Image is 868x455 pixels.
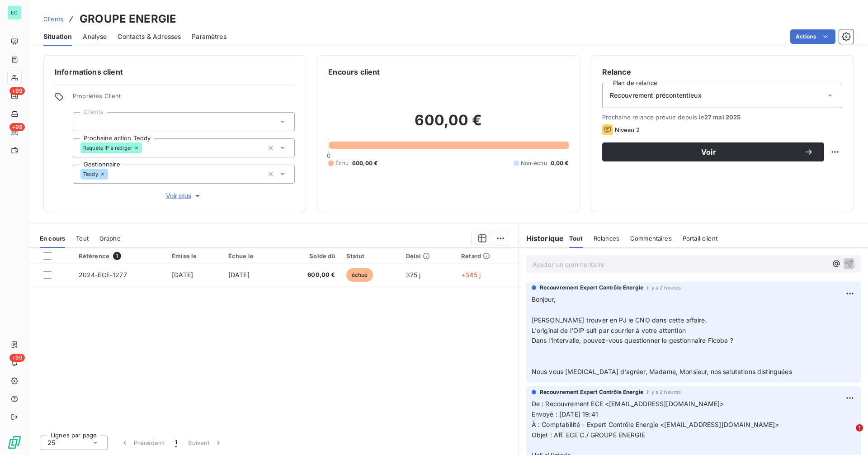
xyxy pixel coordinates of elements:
span: +345 j [461,271,481,279]
span: En cours [40,235,65,242]
span: 375 j [406,271,421,279]
div: Statut [346,252,395,260]
img: Logo LeanPay [7,435,22,450]
a: Clients [43,14,63,24]
h6: Relance [602,66,842,77]
h6: Informations client [55,66,295,77]
span: Nous vous [MEDICAL_DATA] d’agréer, Madame, Monsieur, nos salutations distinguées [532,368,792,375]
span: Non-échu [521,159,547,167]
span: 1 [113,252,121,260]
span: Voir plus [166,191,202,200]
span: Paramètres [192,32,226,41]
span: 600,00 € [285,270,335,280]
div: Délai [406,252,451,260]
span: 600,00 € [352,159,377,167]
span: Contacts & Adresses [118,32,181,41]
h6: Encours client [328,66,380,77]
button: Voir plus [73,191,295,201]
span: Requête IP à rédiger [83,145,132,151]
span: 2024-ECE-1277 [79,271,127,279]
div: Échue le [228,252,274,260]
span: Échu [335,159,349,167]
div: EC [7,5,22,20]
span: Tout [569,235,583,242]
span: Tout [76,235,89,242]
span: 1 [856,424,863,431]
div: Solde dû [285,252,335,260]
div: Émise le [172,252,217,260]
h6: Historique [519,233,564,244]
button: Suivant [183,433,228,452]
h2: 600,00 € [328,111,568,138]
span: Teddy [83,171,98,177]
button: 1 [170,433,183,452]
span: À : Comptabilité - Expert Contrôle Energie <[EMAIL_ADDRESS][DOMAIN_NAME]> [532,421,779,428]
span: Prochaine relance prévue depuis le [602,114,842,121]
span: 0,00 € [551,159,569,167]
span: Dans l'intervalle, pouvez-vous questionner le gestionnaire Ficoba ? [532,337,733,344]
span: Graphe [99,235,121,242]
span: Analyse [83,32,107,41]
span: il y a 2 heures [647,285,681,290]
span: Bonjour, [532,295,556,303]
span: Recouvrement Expert Contrôle Energie [540,388,643,396]
iframe: Intercom live chat [837,424,859,446]
span: Envoyé : [DATE] 19:41 [532,410,598,418]
span: Relances [594,235,619,242]
div: Référence [79,252,161,260]
span: Clients [43,15,63,23]
span: Objet : Aff. ECE C./ GROUPE ENERGIE [532,431,645,439]
span: +99 [9,87,25,95]
button: Actions [790,29,835,44]
span: +99 [9,354,25,362]
button: Voir [602,142,824,161]
input: Ajouter une valeur [80,118,88,126]
span: [DATE] [172,271,193,279]
input: Ajouter une valeur [108,170,115,178]
span: 25 [47,438,55,447]
span: Recouvrement précontentieux [610,91,702,100]
span: 1 [175,438,177,447]
h3: GROUPE ENERGIE [80,11,176,27]
span: Situation [43,32,72,41]
span: [DATE] [228,271,250,279]
span: 27 mai 2025 [704,114,741,121]
span: Voir [613,148,804,156]
button: Précédent [115,433,170,452]
span: Propriétés Client [73,92,295,105]
span: [PERSON_NAME] trouver en PJ le CNO dans cette affaire. [532,316,707,324]
div: Retard [461,252,513,260]
span: il y a 2 heures [647,389,681,395]
span: échue [346,268,373,282]
span: +99 [9,123,25,131]
input: Ajouter une valeur [142,144,149,152]
span: L'original de l'OIP suit par courrier à votre attention [532,327,686,334]
span: Portail client [683,235,717,242]
span: Recouvrement Expert Contrôle Energie [540,284,643,292]
span: Commentaires [630,235,672,242]
span: 0 [327,152,330,159]
span: De : Recouvrement ECE <[EMAIL_ADDRESS][DOMAIN_NAME]> [532,400,724,408]
span: Niveau 2 [615,126,640,133]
